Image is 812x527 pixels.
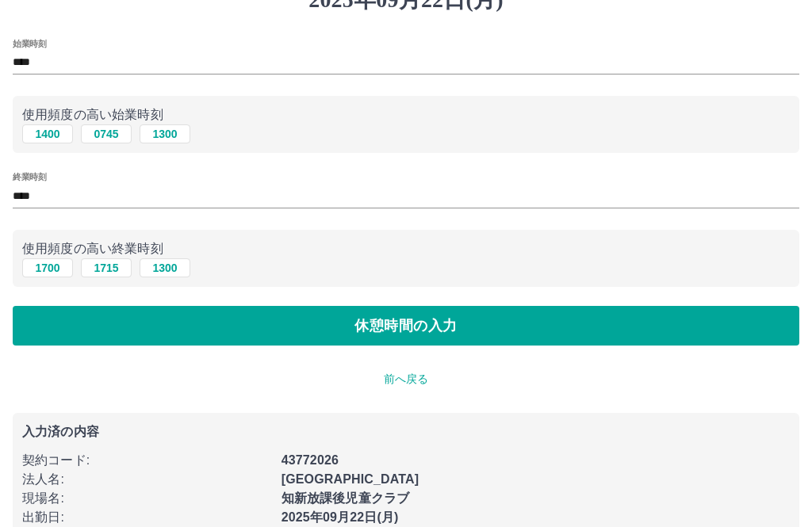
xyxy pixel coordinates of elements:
button: 休憩時間の入力 [13,307,799,346]
label: 始業時刻 [13,38,46,50]
b: 知新放課後児童クラブ [282,492,410,506]
button: 0745 [81,125,132,144]
p: 使用頻度の高い終業時刻 [22,240,790,259]
button: 1300 [140,125,190,144]
button: 1400 [22,125,73,144]
p: 契約コード : [22,452,272,471]
button: 1715 [81,259,132,278]
p: 前へ戻る [13,372,799,388]
label: 終業時刻 [13,172,46,184]
p: 使用頻度の高い始業時刻 [22,106,790,125]
button: 1300 [140,259,190,278]
b: 2025年09月22日(月) [282,511,399,525]
p: 入力済の内容 [22,426,790,439]
button: 1700 [22,259,73,278]
b: 43772026 [282,454,339,468]
p: 法人名 : [22,471,272,490]
p: 現場名 : [22,490,272,509]
b: [GEOGRAPHIC_DATA] [282,473,419,487]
